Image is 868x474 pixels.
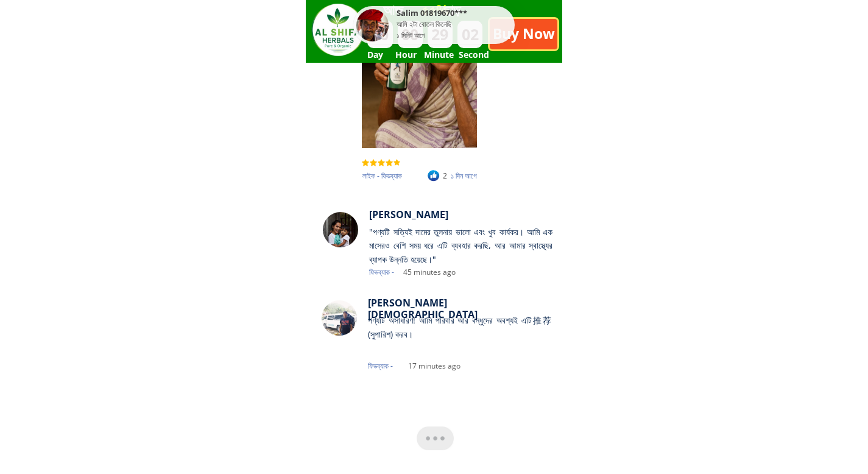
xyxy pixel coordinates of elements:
[443,172,472,180] div: 2
[408,362,508,370] div: 17 minutes ago
[362,172,462,180] div: লাইক - ফিডব্যাক
[368,314,551,341] div: পণ্যটি অসাধারণ! আমি পরিবার আর বন্ধুদের অবশ্যই এটি推荐 (সুপারিশ) করব।
[368,297,508,320] div: [PERSON_NAME][DEMOGRAPHIC_DATA]
[369,209,464,221] div: [PERSON_NAME]
[367,48,535,62] h3: Day Hour Minute Second
[451,172,551,189] div: ১ দিন আগে
[369,225,552,280] div: "পণ্যটি সত্যিই দামের তুলনায় ভালো এবং খুব কার্যকর। আমি এক মাসেরও বেশি সময় ধরে এটি ব্যবহার করছি, ...
[397,30,425,41] div: ১ মিনিট আগে
[369,268,469,277] div: ফিডব্যাক -
[368,362,468,370] div: ফিডব্যাক -
[403,268,503,277] div: 45 minutes ago
[490,19,557,49] p: Buy Now
[397,19,512,30] div: আমি ২টা বোতল কিনেছি
[397,9,512,19] div: Salim 01819670***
